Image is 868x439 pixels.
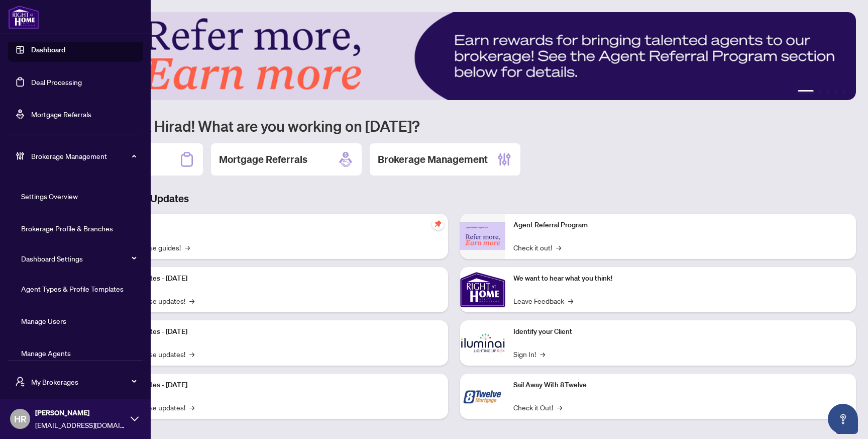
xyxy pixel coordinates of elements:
a: Brokerage Profile & Branches [21,224,113,233]
span: Brokerage Management [31,150,136,161]
a: Check it out!→ [513,242,561,253]
a: Dashboard Settings [21,254,83,263]
button: 2 [818,90,822,94]
img: Sail Away With 8Twelve [460,374,505,419]
span: → [568,295,573,306]
button: 1 [798,90,814,94]
h1: Welcome back Hirad! What are you working on [DATE]? [52,116,856,135]
a: Settings Overview [21,192,78,201]
button: 3 [826,90,830,94]
p: Platform Updates - [DATE] [105,326,440,337]
span: user-switch [15,377,25,387]
button: 4 [834,90,838,94]
button: Open asap [828,404,858,434]
img: Slide 0 [52,12,856,100]
p: We want to hear what you think! [513,273,848,284]
img: Identify your Client [460,320,505,366]
span: HR [14,412,27,426]
p: Self-Help [105,220,440,231]
img: We want to hear what you think! [460,267,505,312]
span: → [189,295,194,306]
a: Dashboard [31,45,65,54]
span: → [556,242,561,253]
p: Agent Referral Program [513,220,848,231]
h2: Brokerage Management [378,152,488,166]
a: Deal Processing [31,77,82,86]
a: Check it Out!→ [513,402,562,413]
span: [PERSON_NAME] [35,407,126,418]
a: Agent Types & Profile Templates [21,284,124,293]
button: 5 [842,90,846,94]
span: pushpin [432,218,444,230]
span: → [189,402,194,413]
span: [EMAIL_ADDRESS][DOMAIN_NAME] [35,419,126,430]
a: Sign In!→ [513,348,545,360]
p: Identify your Client [513,326,848,337]
span: → [189,348,194,360]
a: Leave Feedback→ [513,295,573,306]
p: Platform Updates - [DATE] [105,380,440,391]
span: → [557,402,562,413]
img: Agent Referral Program [460,222,505,250]
h2: Mortgage Referrals [219,152,307,166]
h3: Brokerage & Industry Updates [52,192,856,206]
p: Sail Away With 8Twelve [513,380,848,391]
a: Mortgage Referrals [31,110,91,119]
a: Manage Agents [21,348,71,358]
span: → [540,348,545,360]
a: Manage Users [21,316,66,325]
span: My Brokerages [31,376,136,387]
p: Platform Updates - [DATE] [105,273,440,284]
span: → [185,242,190,253]
img: logo [8,5,39,29]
